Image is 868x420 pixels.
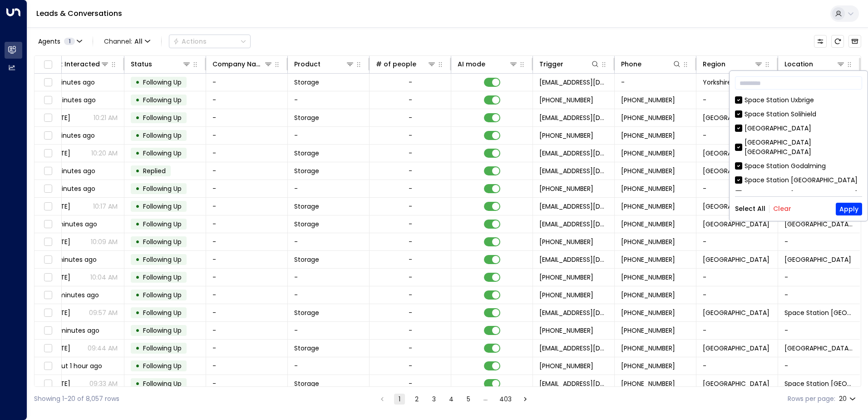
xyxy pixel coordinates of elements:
[294,149,319,158] span: Storage
[42,112,54,124] span: Toggle select row
[696,357,778,375] td: -
[539,131,593,140] span: +447710535532
[49,326,99,335] span: 42 minutes ago
[49,255,97,264] span: 21 minutes ago
[143,326,182,335] span: Following Up
[143,308,182,317] span: Following Up
[539,290,593,300] span: +447856789525
[703,149,769,158] span: London
[89,379,118,388] p: 09:33 AM
[703,379,769,388] span: London
[696,91,778,109] td: -
[539,344,608,353] span: leads@space-station.co.uk
[778,269,860,286] td: -
[143,184,182,193] span: Following Up
[206,286,288,304] td: -
[49,78,95,87] span: 2 minutes ago
[212,59,264,70] div: Company Name
[621,184,675,193] span: +447868711476
[539,361,593,370] span: +447493357920
[409,220,412,229] div: -
[703,78,731,87] span: Yorkshire
[409,113,412,122] div: -
[621,220,675,229] span: +447500701761
[621,95,675,105] span: +447740245354
[42,201,54,212] span: Toggle select row
[42,59,54,70] span: Toggle select all
[696,233,778,250] td: -
[34,35,85,48] button: Agents1
[784,59,813,70] div: Location
[206,304,288,321] td: -
[49,131,95,140] span: 5 minutes ago
[169,35,251,48] div: Button group with a nested menu
[143,220,182,229] span: Following Up
[778,322,860,339] td: -
[294,78,319,87] span: Storage
[621,344,675,353] span: +447391440460
[131,59,152,70] div: Status
[143,78,182,87] span: Following Up
[288,127,370,144] td: -
[703,59,725,70] div: Region
[463,394,474,405] button: Go to page 5
[42,130,54,141] span: Toggle select row
[143,273,182,282] span: Following Up
[288,269,370,286] td: -
[745,190,858,199] div: Space Station [GEOGRAPHIC_DATA]
[539,220,608,229] span: leads@space-station.co.uk
[703,308,769,317] span: London
[49,361,102,370] span: about 1 hour ago
[539,237,593,246] span: +447500701761
[480,394,491,405] div: …
[131,59,191,70] div: Status
[696,286,778,304] td: -
[143,290,182,300] span: Following Up
[143,361,182,370] span: Following Up
[409,361,412,370] div: -
[703,59,763,70] div: Region
[735,124,862,133] div: [GEOGRAPHIC_DATA]
[100,35,154,48] span: Channel:
[735,190,862,199] div: Space Station [GEOGRAPHIC_DATA]
[409,131,412,140] div: -
[703,220,769,229] span: London
[735,161,862,171] div: Space Station Godalming
[91,149,118,158] p: 10:20 AM
[42,148,54,159] span: Toggle select row
[169,35,251,48] button: Actions
[135,287,140,303] div: •
[615,74,696,91] td: -
[696,322,778,339] td: -
[93,202,118,211] p: 10:17 AM
[49,290,99,300] span: 28 minutes ago
[294,59,321,70] div: Product
[135,145,140,161] div: •
[135,305,140,320] div: •
[409,149,412,158] div: -
[745,124,811,133] div: [GEOGRAPHIC_DATA]
[206,180,288,197] td: -
[539,326,593,335] span: +447391440460
[735,138,862,157] div: [GEOGRAPHIC_DATA] [GEOGRAPHIC_DATA]
[778,357,860,375] td: -
[836,203,862,215] button: Apply
[294,255,319,264] span: Storage
[814,35,827,48] button: Customize
[745,161,826,171] div: Space Station Godalming
[206,322,288,339] td: -
[621,59,641,70] div: Phone
[703,166,769,175] span: London
[696,127,778,144] td: -
[848,35,861,48] button: Archived Leads
[135,128,140,143] div: •
[38,38,60,45] span: Agents
[206,127,288,144] td: -
[784,220,853,229] span: Space Station Kilburn
[411,394,422,405] button: Go to page 2
[42,219,54,230] span: Toggle select row
[621,237,675,246] span: +447500701761
[409,184,412,193] div: -
[621,59,681,70] div: Phone
[49,220,97,229] span: 17 minutes ago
